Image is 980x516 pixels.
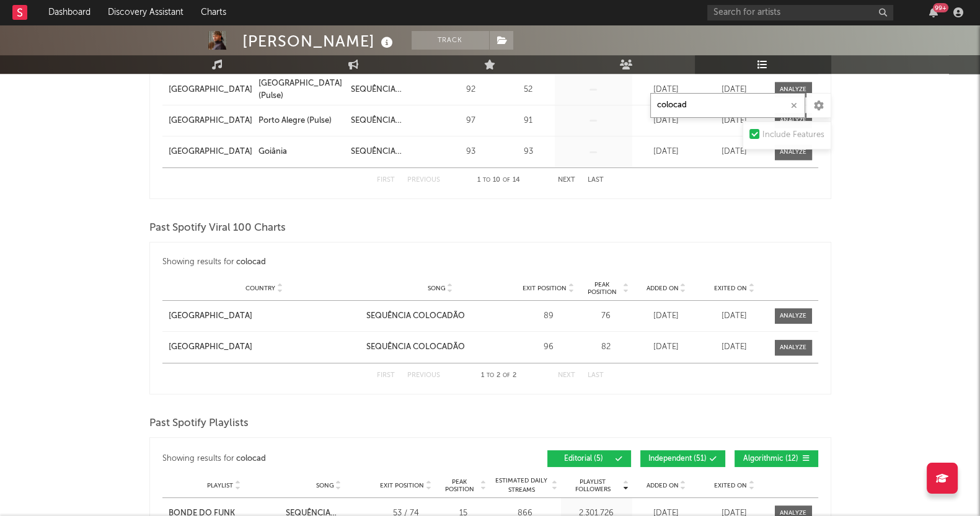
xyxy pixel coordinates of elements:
span: Added On [647,285,679,292]
button: Next [558,177,575,184]
span: Exited On [714,482,747,489]
div: colocad [236,255,266,270]
a: Goiânia [258,146,345,158]
div: colocad [236,451,266,466]
span: of [503,177,510,183]
a: Porto Alegre (Pulse) [258,115,345,127]
span: Estimated Daily Streams [493,476,550,495]
span: to [487,373,494,378]
div: 1 10 14 [465,173,533,188]
div: [GEOGRAPHIC_DATA] [169,310,252,322]
div: [DATE] [704,84,766,96]
span: Algorithmic ( 12 ) [743,455,800,463]
span: Playlist [207,482,233,489]
div: [DATE] [635,341,697,354]
span: Added On [647,482,679,489]
button: Last [588,372,604,379]
a: [GEOGRAPHIC_DATA] (Pulse) [258,78,345,102]
a: SEQUÊNCIA COLOCADÃO [351,146,437,158]
div: 96 [521,341,576,354]
div: [DATE] [704,310,766,322]
a: [GEOGRAPHIC_DATA] [169,84,252,96]
button: 99+ [929,7,938,17]
span: Playlist Followers [564,478,622,493]
div: [GEOGRAPHIC_DATA] [169,341,252,354]
span: Peak Position [440,478,479,493]
a: [GEOGRAPHIC_DATA] [169,341,361,354]
button: Previous [407,177,440,184]
div: Showing results for [162,450,490,467]
div: 92 [443,84,499,96]
div: [PERSON_NAME] [242,31,396,51]
button: Last [588,177,604,184]
span: Exit Position [380,482,424,489]
span: Past Spotify Viral 100 Charts [149,221,286,236]
span: Song [428,285,446,292]
span: Past Spotify Playlists [149,416,249,431]
span: Independent ( 51 ) [648,455,707,463]
a: SEQUÊNCIA COLOCADÃO [366,341,514,354]
button: Independent(51) [640,450,725,467]
span: Peak Position [583,281,622,296]
div: [DATE] [704,341,766,354]
div: 76 [583,310,629,322]
div: 89 [521,310,576,322]
a: [GEOGRAPHIC_DATA] [169,310,361,322]
span: Editorial ( 5 ) [555,455,612,463]
div: 52 [505,84,552,96]
div: Showing results for [162,255,490,270]
div: 97 [443,115,499,127]
button: Previous [407,372,440,379]
span: of [503,373,510,378]
div: [DATE] [635,115,697,127]
div: [DATE] [704,146,766,158]
div: [DATE] [635,146,697,158]
div: SEQUÊNCIA COLOCADÃO [366,341,465,354]
div: 93 [505,146,552,158]
div: Porto Alegre (Pulse) [258,115,332,127]
div: 99 + [933,3,948,12]
div: Include Features [762,128,824,143]
button: Next [558,372,575,379]
a: [GEOGRAPHIC_DATA] [169,115,252,127]
div: Goiânia [258,146,287,158]
div: 82 [583,341,629,354]
span: Song [316,482,334,489]
div: [DATE] [635,84,697,96]
div: SEQUÊNCIA COLOCADÃO [366,310,465,322]
button: Editorial(5) [547,450,631,467]
button: Algorithmic(12) [735,450,818,467]
div: [DATE] [635,310,697,322]
div: [DATE] [704,115,766,127]
a: SEQUÊNCIA COLOCADÃO [366,310,514,322]
div: 1 2 2 [465,368,533,383]
button: First [377,372,395,379]
div: 91 [505,115,552,127]
a: SEQUÊNCIA COLOCADÃO [351,84,437,96]
a: [GEOGRAPHIC_DATA] [169,146,252,158]
button: First [377,177,395,184]
a: SEQUÊNCIA COLOCADÃO [351,115,437,127]
span: Exited On [714,285,747,292]
span: Exit Position [523,285,567,292]
input: Search for artists [707,5,893,20]
span: to [483,177,490,183]
span: Country [245,285,275,292]
div: 93 [443,146,499,158]
button: Track [412,31,489,50]
input: Search Playlists/Charts [650,93,805,118]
